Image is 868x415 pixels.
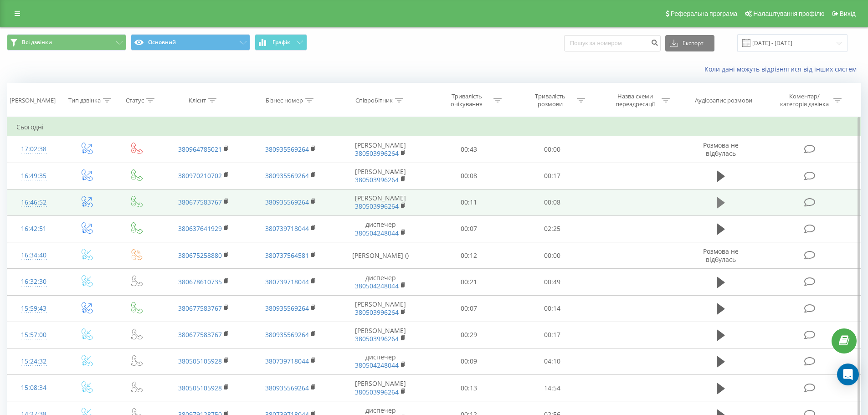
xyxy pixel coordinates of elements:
[334,375,427,401] td: [PERSON_NAME]
[427,242,511,269] td: 00:12
[265,384,309,392] a: 380935569264
[16,140,51,158] div: 17:02:38
[511,136,594,163] td: 00:00
[526,92,575,108] div: Тривалість розмови
[178,251,222,260] a: 380675258880
[511,269,594,295] td: 00:49
[265,171,309,180] a: 380935569264
[703,141,739,158] span: Розмова не відбулась
[511,242,594,269] td: 00:00
[665,35,714,51] button: Експорт
[511,295,594,322] td: 00:14
[511,322,594,348] td: 00:17
[564,35,661,51] input: Пошук за номером
[427,269,511,295] td: 00:21
[427,295,511,322] td: 00:07
[355,308,399,317] a: 380503996264
[178,357,222,365] a: 380505105928
[265,251,309,260] a: 380737564581
[68,97,101,104] div: Тип дзвінка
[703,247,739,264] span: Розмова не відбулась
[131,34,250,51] button: Основний
[511,375,594,401] td: 14:54
[427,215,511,242] td: 00:07
[840,10,856,17] span: Вихід
[189,97,206,104] div: Клієнт
[355,175,399,184] a: 380503996264
[178,384,222,392] a: 380505105928
[178,330,222,339] a: 380677583767
[265,277,309,286] a: 380739718044
[334,189,427,215] td: [PERSON_NAME]
[178,198,222,206] a: 380677583767
[427,163,511,189] td: 00:08
[837,364,859,385] div: Open Intercom Messenger
[753,10,824,17] span: Налаштування профілю
[355,202,399,210] a: 380503996264
[334,163,427,189] td: [PERSON_NAME]
[671,10,738,17] span: Реферальна програма
[695,97,752,104] div: Аудіозапис розмови
[178,171,222,180] a: 380970210702
[355,361,399,369] a: 380504248044
[272,39,290,46] span: Графік
[265,145,309,154] a: 380935569264
[16,379,51,397] div: 15:08:34
[334,322,427,348] td: [PERSON_NAME]
[511,215,594,242] td: 02:25
[334,348,427,374] td: диспечер
[778,92,831,108] div: Коментар/категорія дзвінка
[427,322,511,348] td: 00:29
[265,330,309,339] a: 380935569264
[255,34,307,51] button: Графік
[126,97,144,104] div: Статус
[511,163,594,189] td: 00:17
[427,136,511,163] td: 00:43
[178,224,222,233] a: 380637641929
[265,198,309,206] a: 380935569264
[355,334,399,343] a: 380503996264
[427,375,511,401] td: 00:13
[611,92,659,108] div: Назва схеми переадресації
[427,348,511,374] td: 00:09
[427,189,511,215] td: 00:11
[511,189,594,215] td: 00:08
[334,136,427,163] td: [PERSON_NAME]
[178,277,222,286] a: 380678610735
[178,145,222,154] a: 380964785021
[334,215,427,242] td: диспечер
[10,97,56,104] div: [PERSON_NAME]
[16,246,51,264] div: 16:34:40
[16,300,51,318] div: 15:59:43
[7,118,861,136] td: Сьогодні
[704,65,861,73] a: Коли дані можуть відрізнятися вiд інших систем
[16,194,51,211] div: 16:46:52
[265,304,309,313] a: 380935569264
[16,353,51,370] div: 15:24:32
[442,92,491,108] div: Тривалість очікування
[16,220,51,238] div: 16:42:51
[266,97,303,104] div: Бізнес номер
[355,282,399,290] a: 380504248044
[22,39,52,46] span: Всі дзвінки
[355,388,399,396] a: 380503996264
[334,242,427,269] td: [PERSON_NAME] ()
[355,97,393,104] div: Співробітник
[16,273,51,291] div: 16:32:30
[16,167,51,185] div: 16:49:35
[355,229,399,237] a: 380504248044
[265,224,309,233] a: 380739718044
[334,295,427,322] td: [PERSON_NAME]
[334,269,427,295] td: диспечер
[16,326,51,344] div: 15:57:00
[178,304,222,313] a: 380677583767
[355,149,399,158] a: 380503996264
[265,357,309,365] a: 380739718044
[7,34,126,51] button: Всі дзвінки
[511,348,594,374] td: 04:10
